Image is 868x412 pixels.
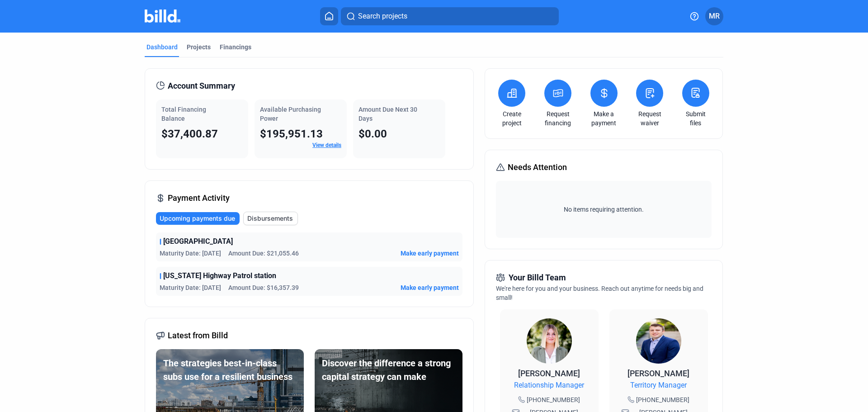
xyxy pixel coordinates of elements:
div: Discover the difference a strong capital strategy can make [322,356,455,384]
img: Relationship Manager [527,318,572,364]
span: Amount Due Next 30 Days [359,106,417,122]
div: Financings [220,43,251,52]
span: [PHONE_NUMBER] [527,395,580,404]
button: Make early payment [401,283,459,292]
span: Your Billd Team [509,271,566,284]
span: We're here for you and your business. Reach out anytime for needs big and small! [496,285,703,301]
div: Dashboard [146,43,178,52]
span: $0.00 [359,128,387,140]
button: Disbursements [243,212,298,225]
span: $37,400.87 [161,128,218,140]
span: Account Summary [168,80,235,92]
img: Territory Manager [636,318,681,364]
span: Maturity Date: [DATE] [160,249,221,258]
span: [GEOGRAPHIC_DATA] [163,236,233,247]
a: Create project [496,109,528,128]
div: The strategies best-in-class subs use for a resilient business [163,356,297,384]
div: Projects [187,43,211,52]
span: No items requiring attention. [500,205,708,214]
span: $195,951.13 [260,128,323,140]
span: [PERSON_NAME] [518,369,580,378]
span: Total Financing Balance [161,106,206,122]
span: Disbursements [247,214,293,223]
span: Amount Due: $16,357.39 [228,283,299,292]
span: Available Purchasing Power [260,106,321,122]
span: Territory Manager [630,380,687,391]
span: MR [709,11,720,22]
a: Request financing [542,109,574,128]
a: Request waiver [634,109,665,128]
span: [PERSON_NAME] [627,369,689,378]
span: [US_STATE] Highway Patrol station [163,270,276,281]
span: Amount Due: $21,055.46 [228,249,299,258]
span: Upcoming payments due [160,214,235,223]
span: Latest from Billd [168,329,228,342]
a: View details [312,142,341,148]
span: Relationship Manager [514,380,584,391]
span: [PHONE_NUMBER] [636,395,689,404]
button: Search projects [341,7,559,25]
button: Upcoming payments due [156,212,240,225]
button: Make early payment [401,249,459,258]
span: Maturity Date: [DATE] [160,283,221,292]
a: Make a payment [588,109,620,128]
span: Search projects [358,11,407,22]
a: Submit files [680,109,712,128]
img: Billd Company Logo [145,9,180,23]
span: Needs Attention [508,161,567,174]
span: Payment Activity [168,192,230,204]
button: MR [705,7,723,25]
